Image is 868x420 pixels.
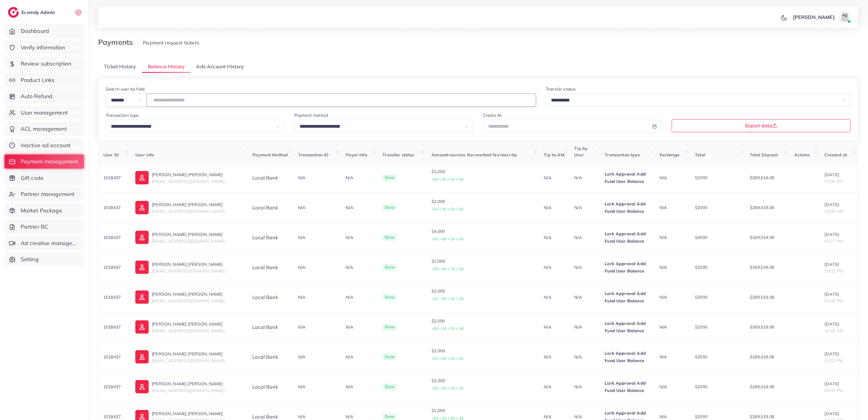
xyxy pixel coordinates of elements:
span: User ID [103,152,119,158]
p: $2000 [695,204,740,211]
span: Exchange [660,152,680,158]
p: $2,000 [432,258,534,272]
h2: Ecomdy Admin [21,9,56,15]
span: [EMAIL_ADDRESS][DOMAIN_NAME] [152,358,225,363]
p: $289,519.08 [750,383,785,390]
p: $2000 [695,383,740,390]
a: Dashboard [5,24,84,38]
span: N/A [298,265,305,270]
p: N/A [575,323,595,331]
img: ic-user-info.36bf1079.svg [135,261,149,274]
div: Local bank [252,324,288,331]
span: N/A [660,354,667,360]
p: $289,519.08 [750,294,785,301]
span: Product Links [21,76,55,84]
span: N/A [660,265,667,270]
span: Ad creative management [21,239,79,247]
span: 10:02 PM [824,268,843,274]
span: User info [135,152,154,158]
p: N/A [346,323,373,331]
span: Done [382,205,397,211]
p: N/A [544,353,565,361]
p: $2000 [695,353,740,361]
p: [DATE] [824,410,853,417]
span: Tip by User [575,146,588,157]
p: $289,519.08 [750,234,785,241]
p: $2000 [695,294,740,301]
span: N/A [298,205,305,210]
p: N/A [544,294,565,301]
small: +$0 + $0 + $0 + $0 [432,237,464,241]
p: 1018437 [103,234,126,241]
p: Lark Approval Add Fund User Balance [605,320,650,334]
p: [DATE] [824,201,853,208]
p: N/A [346,353,373,361]
a: Verify information [5,41,84,55]
p: N/A [575,234,595,241]
span: 01:27 PM [824,238,843,244]
a: Setting [5,252,84,266]
span: Balance History [148,63,185,70]
small: +$0 + $0 + $0 + $0 [432,326,464,331]
small: +$0 + $0 + $0 + $0 [432,267,464,271]
p: N/A [544,264,565,271]
small: +$0 + $0 + $0 + $0 [432,297,464,301]
p: [PERSON_NAME] [PERSON_NAME] [152,350,225,358]
p: $2,000 [432,198,534,213]
span: Done [382,294,397,301]
p: N/A [544,204,565,211]
a: Ad creative management [5,236,84,250]
label: Transfer status [546,86,576,92]
p: N/A [544,174,565,181]
p: N/A [346,264,373,271]
button: Export data [672,119,851,132]
span: Ads Account History [197,63,244,70]
p: $4000 [695,234,740,241]
p: N/A [346,174,373,181]
span: Ticket History [104,63,136,70]
p: 1018437 [103,294,126,301]
small: +$0 + $0 + $0 + $0 [432,386,464,390]
span: Actions [795,152,810,158]
a: Auto Refund [5,89,84,103]
span: Payment management [21,158,78,166]
p: N/A [544,323,565,331]
img: ic-user-info.36bf1079.svg [135,201,149,214]
span: N/A [660,324,667,330]
p: N/A [346,294,373,301]
p: [DATE] [824,261,853,268]
span: Done [382,264,397,271]
span: ACL management [21,125,67,133]
p: [PERSON_NAME] [793,13,835,21]
p: $2000 [695,264,740,271]
p: N/A [575,353,595,361]
p: [PERSON_NAME] [PERSON_NAME] [152,380,225,387]
span: [EMAIL_ADDRESS][DOMAIN_NAME] [152,179,225,184]
span: Setting [21,255,39,263]
span: 10:32 PM [824,358,843,363]
div: Local bank [252,354,288,361]
span: Review subscription [21,60,72,68]
span: Total [695,152,706,158]
p: $2,000 [432,317,534,332]
p: [PERSON_NAME] [PERSON_NAME] [152,320,225,328]
div: Local bank [252,234,288,241]
label: Payment method [294,112,328,118]
span: Payment Method [252,152,288,158]
p: Lark Approval Add Fund User Balance [605,350,650,364]
span: Payment request tickets [143,40,199,46]
p: $2,000 [432,168,534,183]
span: Done [382,324,397,331]
img: ic-user-info.36bf1079.svg [135,231,149,244]
span: N/A [298,175,305,180]
p: Lark Approval Add Fund User Balance [605,230,650,245]
label: Transaction type [106,112,139,118]
p: N/A [544,383,565,390]
a: Product Links [5,73,84,87]
div: Local bank [252,264,288,271]
span: Done [382,175,397,181]
p: Lark Approval Add Fund User Balance [605,379,650,394]
p: N/A [575,383,595,390]
span: Gift code [21,174,44,182]
span: Transfer status [382,152,414,158]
